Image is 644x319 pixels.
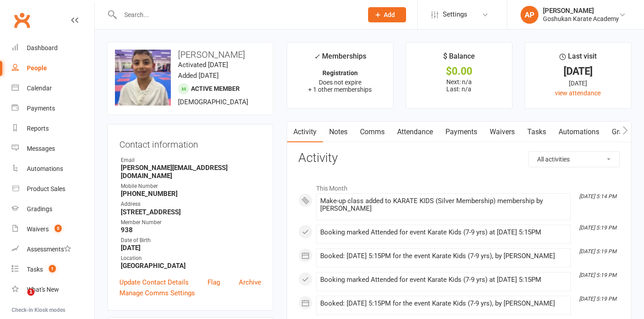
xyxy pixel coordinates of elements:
a: Attendance [391,122,439,142]
div: Booked: [DATE] 5:15PM for the event Karate Kids (7-9 yrs), by [PERSON_NAME] [320,300,567,307]
div: Messages [27,145,55,152]
div: [DATE] [533,78,623,88]
span: Active member [191,85,240,92]
iframe: Intercom live chat [9,289,30,310]
span: Add [384,11,395,18]
button: Add [368,7,406,22]
span: 1 [27,289,34,296]
span: + 1 other memberships [308,86,372,93]
img: image1660541633.png [115,50,171,106]
strong: [STREET_ADDRESS] [121,208,261,216]
div: Assessments [27,246,71,253]
div: Gradings [27,205,52,213]
a: Tasks [521,122,552,142]
strong: [DATE] [121,244,261,252]
div: Goshukan Karate Academy [543,15,619,23]
div: Location [121,254,261,263]
i: [DATE] 5:19 PM [579,225,616,231]
span: 5 [55,225,62,232]
a: Tasks 1 [12,259,94,280]
i: [DATE] 5:19 PM [579,248,616,255]
i: ✓ [314,52,320,61]
strong: Registration [322,69,358,77]
a: Clubworx [11,9,33,31]
span: 1 [49,265,56,272]
a: Comms [354,122,391,142]
h3: Activity [298,151,620,165]
a: Dashboard [12,38,94,58]
strong: 938 [121,226,261,234]
div: $0.00 [414,67,504,76]
li: This Month [298,179,620,193]
span: [DEMOGRAPHIC_DATA] [178,98,248,106]
a: Flag [208,277,220,288]
p: Next: n/a Last: n/a [414,78,504,93]
i: [DATE] 5:19 PM [579,296,616,302]
span: Settings [443,4,467,25]
a: Automations [552,122,606,142]
div: Date of Birth [121,236,261,245]
div: Product Sales [27,185,65,192]
div: Booking marked Attended for event Karate Kids (7-9 yrs) at [DATE] 5:15PM [320,229,567,236]
div: Tasks [27,266,43,273]
i: [DATE] 5:14 PM [579,193,616,200]
i: [DATE] 5:19 PM [579,272,616,278]
a: Payments [439,122,483,142]
div: Memberships [314,51,366,67]
div: Reports [27,125,49,132]
a: Waivers [483,122,521,142]
div: Automations [27,165,63,172]
a: Activity [287,122,323,142]
a: Product Sales [12,179,94,199]
div: Member Number [121,218,261,227]
div: [PERSON_NAME] [543,7,619,15]
h3: [PERSON_NAME] [115,50,266,60]
div: $ Balance [443,51,475,67]
strong: [GEOGRAPHIC_DATA] [121,262,261,270]
time: Activated [DATE] [178,61,228,69]
div: Booked: [DATE] 5:15PM for the event Karate Kids (7-9 yrs), by [PERSON_NAME] [320,252,567,260]
div: Dashboard [27,44,58,51]
a: Assessments [12,239,94,259]
a: view attendance [555,89,601,97]
div: Booking marked Attended for event Karate Kids (7-9 yrs) at [DATE] 5:15PM [320,276,567,284]
a: Waivers 5 [12,219,94,239]
div: [DATE] [533,67,623,76]
strong: [PHONE_NUMBER] [121,190,261,198]
a: Gradings [12,199,94,219]
div: Mobile Number [121,182,261,191]
a: People [12,58,94,78]
div: Address [121,200,261,208]
time: Added [DATE] [178,72,219,80]
div: Calendar [27,85,52,92]
a: What's New [12,280,94,300]
strong: [PERSON_NAME][EMAIL_ADDRESS][DOMAIN_NAME] [121,164,261,180]
div: What's New [27,286,59,293]
a: Calendar [12,78,94,98]
a: Payments [12,98,94,119]
a: Manage Comms Settings [119,288,195,298]
a: Update Contact Details [119,277,189,288]
div: Last visit [559,51,597,67]
div: Make-up class added to KARATE KIDS (Silver Membership) membership by [PERSON_NAME] [320,197,567,213]
h3: Contact information [119,136,261,149]
a: Automations [12,159,94,179]
a: Reports [12,119,94,139]
a: Notes [323,122,354,142]
div: Email [121,156,261,165]
input: Search... [118,9,356,21]
a: Archive [239,277,261,288]
div: Waivers [27,225,49,233]
div: AP [521,6,538,24]
a: Messages [12,139,94,159]
div: People [27,64,47,72]
div: Payments [27,105,55,112]
span: Does not expire [319,79,361,86]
